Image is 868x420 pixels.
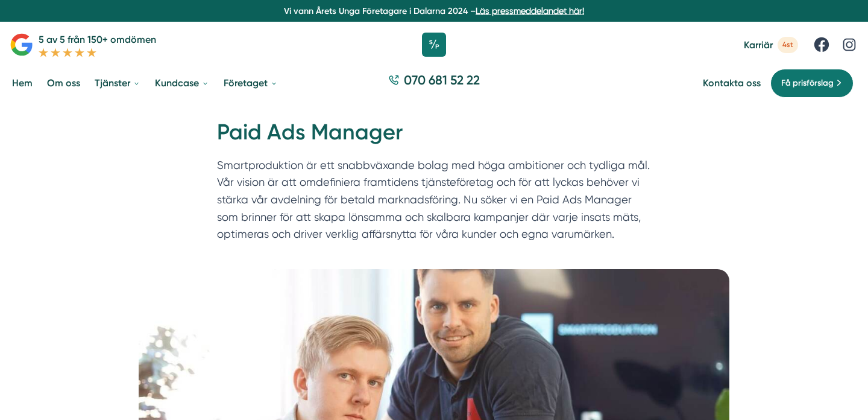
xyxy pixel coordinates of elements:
[217,118,651,157] h1: Paid Ads Manager
[781,77,834,90] span: Få prisförslag
[383,71,485,95] a: 070 681 52 22
[744,37,798,53] a: Karriär 4st
[744,39,773,51] span: Karriär
[770,69,854,98] a: Få prisförslag
[703,77,761,89] a: Kontakta oss
[45,68,83,98] a: Om oss
[39,32,156,47] p: 5 av 5 från 150+ omdömen
[153,68,212,98] a: Kundcase
[476,6,584,16] a: Läs pressmeddelandet här!
[10,68,35,98] a: Hem
[221,68,280,98] a: Företaget
[92,68,143,98] a: Tjänster
[217,157,651,249] p: Smartproduktion är ett snabbväxande bolag med höga ambitioner och tydliga mål. Vår vision är att ...
[404,71,480,89] span: 070 681 52 22
[5,5,863,17] p: Vi vann Årets Unga Företagare i Dalarna 2024 –
[778,37,798,53] span: 4st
